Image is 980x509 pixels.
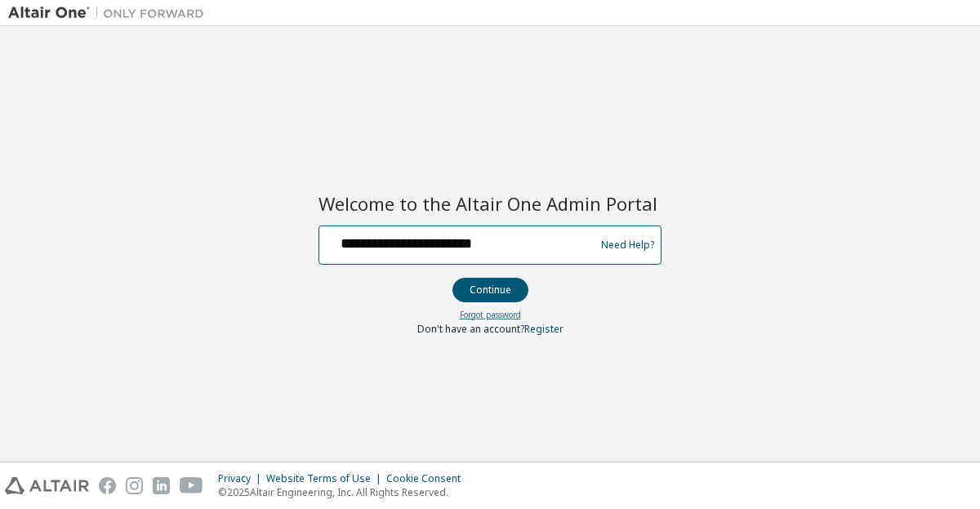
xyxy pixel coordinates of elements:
img: facebook.svg [99,477,116,494]
img: instagram.svg [126,477,143,494]
img: youtube.svg [180,477,203,494]
a: Register [524,322,563,336]
div: Privacy [218,472,266,485]
img: altair_logo.svg [5,477,89,494]
a: Forgot password [460,309,521,320]
div: Website Terms of Use [266,472,386,485]
img: Altair One [8,5,212,21]
span: Don't have an account? [417,322,524,336]
button: Continue [452,278,528,302]
div: Cookie Consent [386,472,470,485]
a: Need Help? [601,244,654,245]
h2: Welcome to the Altair One Admin Portal [318,192,661,215]
p: © 2025 Altair Engineering, Inc. All Rights Reserved. [218,485,470,499]
img: linkedin.svg [153,477,170,494]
